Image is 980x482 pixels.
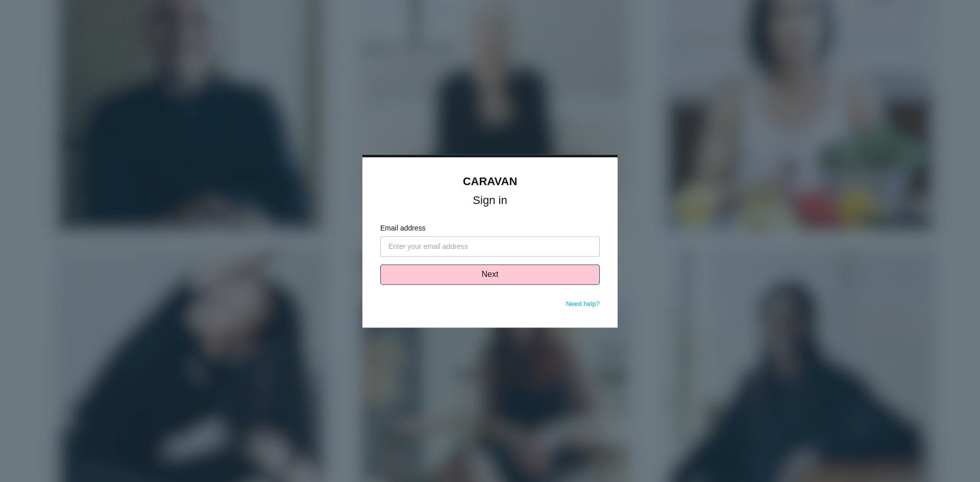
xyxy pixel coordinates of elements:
button: Next [380,264,600,285]
h1: Sign in [380,196,600,205]
a: Need help? [566,300,600,308]
a: CARAVAN [463,175,518,188]
label: Email address [380,223,600,234]
input: Enter your email address [380,236,600,257]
